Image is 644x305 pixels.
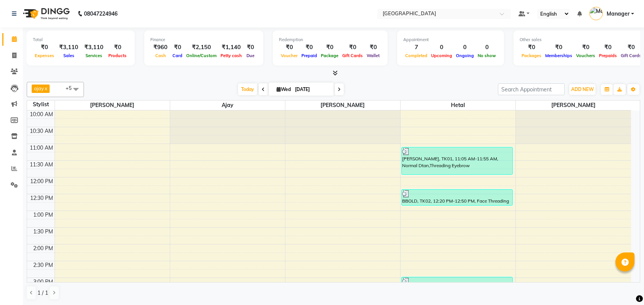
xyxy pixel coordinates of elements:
iframe: chat widget [612,275,636,297]
div: BBOLD, TK02, 12:20 PM-12:50 PM, Face Threading [402,190,512,205]
div: ₹0 [520,43,543,52]
span: Prepaid [299,53,319,58]
button: ADD NEW [569,84,596,95]
div: 0 [454,43,476,52]
span: Gift Cards [340,53,365,58]
span: [PERSON_NAME] [516,101,631,110]
span: [PERSON_NAME] [55,101,170,110]
input: 2025-09-03 [293,84,331,95]
div: ₹0 [33,43,56,52]
div: ₹0 [365,43,382,52]
div: Appointment [403,37,498,43]
div: 11:00 AM [28,144,55,152]
div: 1:30 PM [32,228,55,236]
span: [PERSON_NAME] [285,101,400,110]
span: Ongoing [454,53,476,58]
span: Memberships [543,53,574,58]
span: Voucher [279,53,299,58]
div: 12:00 PM [29,177,55,185]
span: +5 [66,85,77,91]
span: Vouchers [574,53,597,58]
div: ₹0 [279,43,299,52]
div: ₹0 [106,43,129,52]
div: ₹2,150 [184,43,219,52]
a: x [44,85,47,91]
img: logo [19,3,72,24]
span: Prepaids [597,53,619,58]
span: Completed [403,53,429,58]
span: ADD NEW [571,86,594,92]
span: Card [171,53,184,58]
div: ₹1,140 [219,43,244,52]
div: ₹0 [597,43,619,52]
div: ₹0 [299,43,319,52]
div: 10:00 AM [28,110,55,118]
div: Stylist [27,101,55,109]
span: Wed [275,86,293,92]
div: 7 [403,43,429,52]
span: Upcoming [429,53,454,58]
div: ₹3,110 [56,43,81,52]
div: Finance [150,37,257,43]
span: Services [84,53,104,58]
span: Today [238,83,257,95]
div: 2:00 PM [32,244,55,252]
b: 08047224946 [84,3,118,24]
div: ₹3,110 [81,43,106,52]
div: ₹0 [340,43,365,52]
div: 1:00 PM [32,211,55,219]
div: [PERSON_NAME], TK01, 11:05 AM-11:55 AM, Normal Dtan,Threading Eyebrow [402,147,512,174]
div: 11:30 AM [28,161,55,169]
div: 10:30 AM [28,127,55,135]
span: Due [245,53,256,58]
span: Packages [520,53,543,58]
span: Expenses [33,53,56,58]
span: Cash [153,53,168,58]
span: No show [476,53,498,58]
img: Manager [589,7,603,20]
div: ₹0 [543,43,574,52]
span: Products [106,53,129,58]
span: Manager [607,10,630,18]
div: 3:00 PM [32,278,55,286]
div: Other sales [520,37,643,43]
div: 2:30 PM [32,261,55,269]
span: Online/Custom [184,53,219,58]
span: Gift Cards [619,53,643,58]
div: ₹0 [171,43,184,52]
div: Redemption [279,37,382,43]
div: Dimple, TK03, 02:55 PM-03:15 PM, Threading Eyebrow [402,277,512,287]
div: ₹0 [319,43,340,52]
div: ₹0 [574,43,597,52]
div: ₹960 [150,43,171,52]
span: Package [319,53,340,58]
span: ajay [34,85,44,91]
span: Sales [61,53,76,58]
input: Search Appointment [498,83,565,95]
span: ajay [170,101,285,110]
div: Total [33,37,129,43]
span: Wallet [365,53,382,58]
div: ₹0 [244,43,257,52]
div: ₹0 [619,43,643,52]
div: 12:30 PM [29,194,55,202]
div: 0 [476,43,498,52]
div: 0 [429,43,454,52]
span: 1 / 1 [37,289,48,297]
span: Petty cash [219,53,244,58]
span: Hetal [401,101,515,110]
